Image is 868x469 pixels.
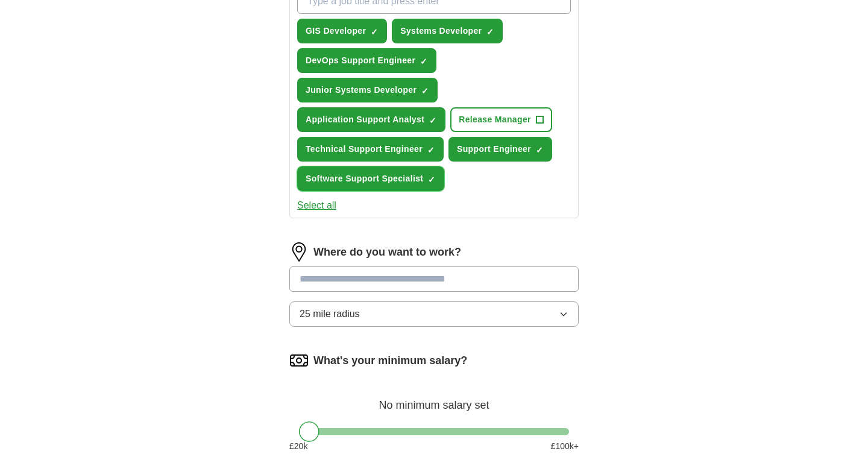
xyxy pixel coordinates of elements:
[448,137,552,162] button: Support Engineer✓
[428,175,435,184] span: ✓
[427,145,435,155] span: ✓
[289,301,579,327] button: 25 mile radius
[297,137,444,162] button: Technical Support Engineer✓
[297,19,387,43] button: GIS Developer✓
[450,107,552,132] button: Release Manager
[392,19,503,43] button: Systems Developer✓
[429,116,436,125] span: ✓
[306,172,423,185] span: Software Support Specialist
[306,54,415,67] span: DevOps Support Engineer
[289,242,309,262] img: location.png
[300,307,360,321] span: 25 mile radius
[313,353,467,369] label: What's your minimum salary?
[536,145,543,155] span: ✓
[297,107,445,132] button: Application Support Analyst✓
[313,244,461,260] label: Where do you want to work?
[297,48,436,73] button: DevOps Support Engineer✓
[297,78,438,102] button: Junior Systems Developer✓
[306,84,417,96] span: Junior Systems Developer
[289,440,307,453] span: £ 20 k
[297,198,336,213] button: Select all
[371,27,378,37] span: ✓
[459,113,531,126] span: Release Manager
[421,86,429,96] span: ✓
[306,113,424,126] span: Application Support Analyst
[420,57,427,66] span: ✓
[289,385,579,414] div: No minimum salary set
[297,166,444,191] button: Software Support Specialist✓
[486,27,494,37] span: ✓
[306,143,423,156] span: Technical Support Engineer
[551,440,579,453] span: £ 100 k+
[289,351,309,370] img: salary.png
[306,25,366,37] span: GIS Developer
[400,25,482,37] span: Systems Developer
[457,143,531,156] span: Support Engineer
